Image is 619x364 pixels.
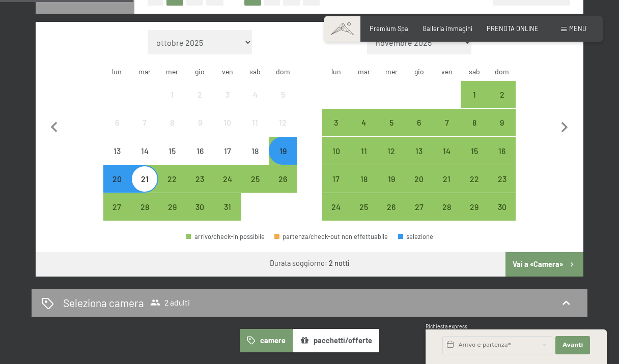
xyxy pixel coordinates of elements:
[487,24,539,33] span: PRENOTA ONLINE
[104,118,130,144] div: 6
[350,193,378,221] div: arrivo/check-in possibile
[406,118,432,144] div: 6
[461,193,488,221] div: Sat Nov 29 2025
[242,147,268,172] div: 18
[461,109,488,136] div: Sat Nov 08 2025
[112,67,122,76] abbr: lunedì
[405,137,433,164] div: arrivo/check-in possibile
[426,323,467,329] span: Richiesta express
[215,175,240,200] div: 24
[433,137,460,164] div: arrivo/check-in possibile
[158,193,186,221] div: Wed Oct 29 2025
[241,81,269,108] div: arrivo/check-in non effettuabile
[187,118,213,144] div: 9
[433,193,460,221] div: arrivo/check-in possibile
[269,81,296,108] div: arrivo/check-in non effettuabile
[241,81,269,108] div: Sat Oct 04 2025
[150,297,190,308] span: 2 adulti
[378,165,405,193] div: arrivo/check-in possibile
[131,109,158,136] div: Tue Oct 07 2025
[269,137,296,164] div: arrivo/check-in possibile
[187,147,213,172] div: 16
[351,203,377,228] div: 25
[186,109,214,136] div: Thu Oct 09 2025
[242,175,268,200] div: 25
[378,193,405,221] div: Wed Nov 26 2025
[187,175,213,200] div: 23
[186,137,214,164] div: Thu Oct 16 2025
[131,137,158,164] div: Tue Oct 14 2025
[488,165,516,193] div: Sun Nov 23 2025
[405,109,433,136] div: arrivo/check-in possibile
[405,193,433,221] div: Thu Nov 27 2025
[241,165,269,193] div: Sat Oct 25 2025
[214,193,241,221] div: Fri Oct 31 2025
[461,81,488,108] div: arrivo/check-in possibile
[433,109,460,136] div: Fri Nov 07 2025
[462,175,487,200] div: 22
[433,109,460,136] div: arrivo/check-in possibile
[132,147,157,172] div: 14
[104,203,130,228] div: 27
[159,203,185,228] div: 29
[215,147,240,172] div: 17
[214,165,241,193] div: Fri Oct 24 2025
[269,165,296,193] div: Sun Oct 26 2025
[462,203,487,228] div: 29
[378,137,405,164] div: arrivo/check-in possibile
[461,81,488,108] div: Sat Nov 01 2025
[131,137,158,164] div: arrivo/check-in non effettuabile
[405,109,433,136] div: Thu Nov 06 2025
[166,67,178,76] abbr: mercoledì
[131,165,158,193] div: Tue Oct 21 2025
[269,137,296,164] div: Sun Oct 19 2025
[214,137,241,164] div: arrivo/check-in non effettuabile
[131,193,158,221] div: Tue Oct 28 2025
[322,165,350,193] div: Mon Nov 17 2025
[215,118,240,144] div: 10
[423,24,472,33] span: Galleria immagini
[214,81,241,108] div: arrivo/check-in non effettuabile
[269,165,296,193] div: arrivo/check-in possibile
[488,109,516,136] div: Sun Nov 09 2025
[270,90,295,116] div: 5
[488,81,516,108] div: arrivo/check-in possibile
[505,252,583,277] button: Vai a «Camera»
[378,193,405,221] div: arrivo/check-in possibile
[132,118,157,144] div: 7
[131,109,158,136] div: arrivo/check-in non effettuabile
[405,137,433,164] div: Thu Nov 13 2025
[350,193,378,221] div: Tue Nov 25 2025
[186,193,214,221] div: Thu Oct 30 2025
[186,165,214,193] div: Thu Oct 23 2025
[214,137,241,164] div: Fri Oct 17 2025
[103,109,131,136] div: Mon Oct 06 2025
[131,165,158,193] div: arrivo/check-in possibile
[433,165,460,193] div: Fri Nov 21 2025
[322,193,350,221] div: Mon Nov 24 2025
[378,137,405,164] div: Wed Nov 12 2025
[158,109,186,136] div: Wed Oct 08 2025
[434,118,459,144] div: 7
[159,147,185,172] div: 15
[222,67,233,76] abbr: venerdì
[242,118,268,144] div: 11
[103,193,131,221] div: arrivo/check-in possibile
[270,258,350,268] div: Durata soggiorno:
[215,90,240,116] div: 3
[378,109,405,136] div: Wed Nov 05 2025
[104,175,130,200] div: 20
[434,175,459,200] div: 21
[370,24,408,33] a: Premium Spa
[351,175,377,200] div: 18
[240,329,293,352] button: camere
[461,137,488,164] div: Sat Nov 15 2025
[214,81,241,108] div: Fri Oct 03 2025
[241,109,269,136] div: arrivo/check-in non effettuabile
[434,147,459,172] div: 14
[350,137,378,164] div: arrivo/check-in possibile
[489,203,515,228] div: 30
[159,175,185,200] div: 22
[103,137,131,164] div: arrivo/check-in non effettuabile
